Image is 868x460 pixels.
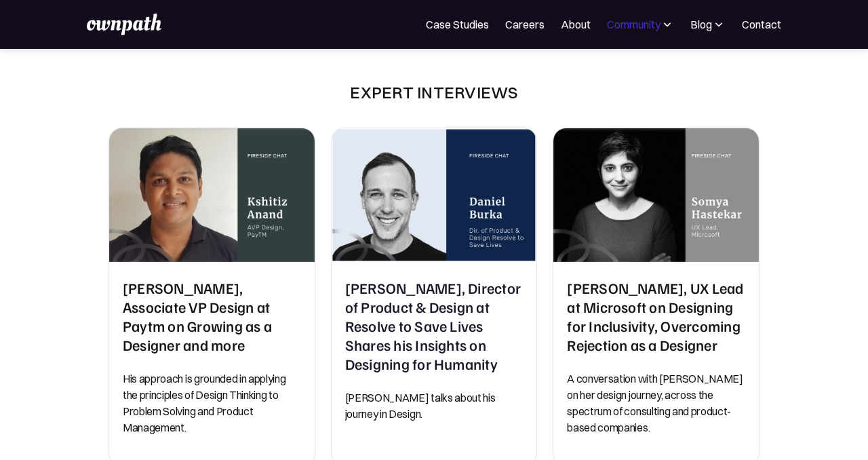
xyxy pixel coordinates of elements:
a: Case Studies [426,16,489,33]
div: Expert Interviews [350,81,517,103]
a: Contact [742,16,781,33]
a: About [561,16,591,33]
div: Community [607,16,674,33]
h2: [PERSON_NAME], Associate VP Design at Paytm on Growing as a Designer and more [123,278,301,354]
a: Careers [505,16,545,33]
img: Somya Hastekar, UX Lead at Microsoft on Designing for Inclusivity, Overcoming Rejection as a Desi... [553,128,759,262]
div: Blog [690,16,726,33]
h2: [PERSON_NAME], Director of Product & Design at Resolve to Save Lives Shares his Insights on Desig... [345,278,524,373]
img: Kshitiz Anand, Associate VP Design at Paytm on Growing as a Designer and more [109,128,315,262]
div: Blog [690,16,712,33]
img: Daniel Burka, Director of Product & Design at Resolve to Save Lives Shares his Insights on Design... [332,128,537,262]
h2: [PERSON_NAME], UX Lead at Microsoft on Designing for Inclusivity, Overcoming Rejection as a Designer [567,278,745,354]
div: Community [607,16,660,33]
p: [PERSON_NAME] talks about his journey in Design. [345,389,524,422]
p: His approach is grounded in applying the principles of Design Thinking to Problem Solving and Pro... [123,370,301,436]
p: A conversation with [PERSON_NAME] on her design journey, across the spectrum of consulting and pr... [567,370,745,436]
